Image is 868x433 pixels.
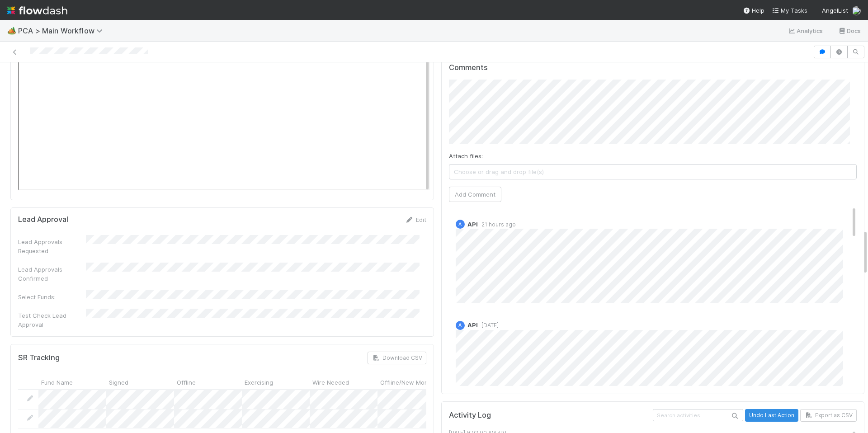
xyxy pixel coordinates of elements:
div: Offline/New Money [377,375,445,389]
span: 21 hours ago [478,221,516,228]
div: API [456,220,465,229]
a: Analytics [788,25,823,36]
a: My Tasks [772,6,807,15]
div: Wire Needed [310,375,377,389]
a: Edit [405,216,426,223]
h5: Activity Log [449,411,651,420]
img: logo-inverted-e16ddd16eac7371096b0.svg [7,3,67,18]
span: My Tasks [772,7,807,14]
div: Select Funds: [18,292,86,301]
div: Offline [174,375,242,389]
h5: Lead Approval [18,215,68,224]
button: Download CSV [368,352,426,364]
span: API [467,321,478,329]
span: PCA > Main Workflow [18,26,107,35]
img: avatar_a2d05fec-0a57-4266-8476-74cda3464b0e.png [852,6,861,15]
div: Exercising [242,375,310,389]
h5: SR Tracking [18,353,60,362]
button: Export as CSV [800,409,857,422]
div: API [456,321,465,330]
button: Undo Last Action [745,409,798,422]
label: Attach files: [449,151,483,160]
div: Signed [106,375,174,389]
h5: Comments [449,63,857,72]
span: Choose or drag and drop file(s) [449,165,857,179]
span: 🏕️ [7,27,16,34]
div: Test Check Lead Approval [18,311,86,329]
a: Docs [838,25,861,36]
span: A [458,222,462,227]
span: [DATE] [478,322,499,329]
span: API [467,221,478,228]
span: A [458,323,462,328]
button: Add Comment [449,187,501,202]
div: Help [743,6,764,15]
div: Lead Approvals Confirmed [18,265,86,283]
div: Lead Approvals Requested [18,237,86,255]
input: Search activities... [653,409,743,421]
div: Fund Name [38,375,106,389]
span: AngelList [822,7,848,14]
